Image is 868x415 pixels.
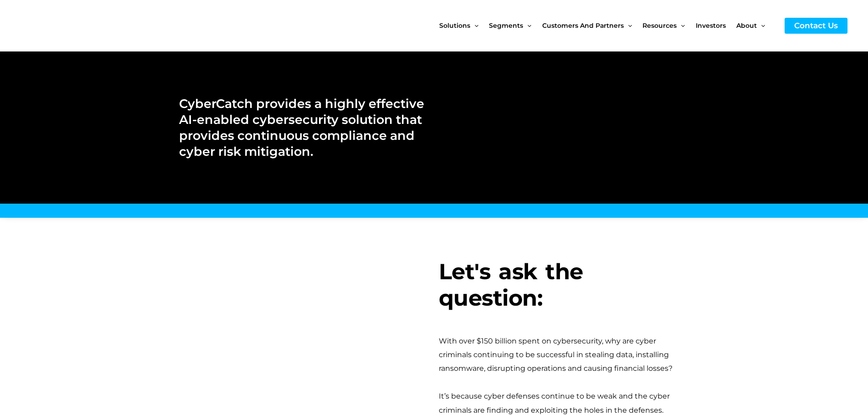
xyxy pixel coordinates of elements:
[642,6,677,45] span: Resources
[542,6,624,45] span: Customers and Partners
[785,18,847,34] a: Contact Us
[16,7,125,45] img: CyberCatch
[696,6,726,45] span: Investors
[736,6,757,45] span: About
[677,6,685,45] span: Menu Toggle
[624,6,632,45] span: Menu Toggle
[179,96,425,159] h2: CyberCatch provides a highly effective AI-enabled cybersecurity solution that provides continuous...
[439,6,776,45] nav: Site Navigation: New Main Menu
[696,6,736,45] a: Investors
[489,6,523,45] span: Segments
[439,6,470,45] span: Solutions
[470,6,478,45] span: Menu Toggle
[523,6,531,45] span: Menu Toggle
[757,6,765,45] span: Menu Toggle
[439,259,689,311] h3: Let's ask the question:
[439,334,689,376] div: With over $150 billion spent on cybersecurity, why are cyber criminals continuing to be successfu...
